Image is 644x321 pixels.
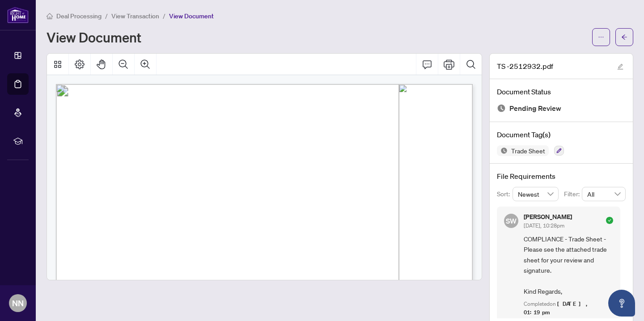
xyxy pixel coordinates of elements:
h4: Document Status [497,86,626,97]
span: [DATE], 10:28pm [524,222,564,229]
span: Newest [518,187,554,201]
span: NN [12,297,24,309]
span: Deal Processing [56,12,102,20]
span: TS -2512932.pdf [497,61,553,72]
span: Trade Sheet [508,148,549,154]
img: logo [7,7,29,23]
img: Document Status [497,104,506,113]
h1: View Document [47,30,141,44]
span: home [47,13,53,19]
span: check-circle [606,217,613,224]
img: Status Icon [497,145,508,156]
h5: [PERSON_NAME] [524,214,572,220]
h4: Document Tag(s) [497,129,626,140]
li: / [163,11,165,21]
span: Pending Review [509,102,561,114]
div: Completed on [524,300,613,317]
span: edit [617,63,623,70]
span: All [587,187,620,201]
span: COMPLIANCE - Trade Sheet - Please see the attached trade sheet for your review and signature. Kin... [524,234,613,296]
p: Sort: [497,189,513,199]
li: / [105,11,108,21]
span: ellipsis [598,34,604,40]
span: SW [506,215,517,226]
span: View Transaction [111,12,159,20]
span: arrow-left [621,34,627,40]
p: Filter: [564,189,582,199]
span: [DATE], 01:19pm [524,300,591,316]
span: View Document [169,12,214,20]
h4: File Requirements [497,171,626,182]
button: Open asap [608,290,635,317]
